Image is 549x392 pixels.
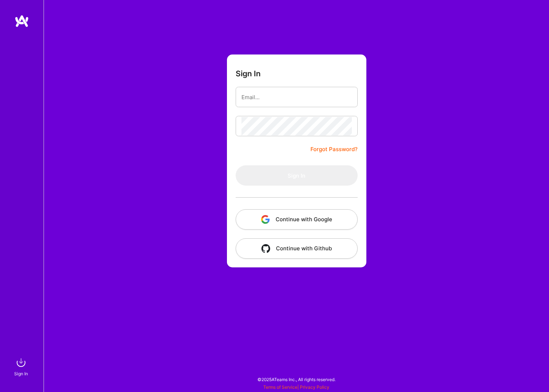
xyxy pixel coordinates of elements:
img: logo [15,15,29,28]
a: Privacy Policy [300,384,329,390]
a: sign inSign In [15,355,28,377]
a: Terms of Service [263,384,297,390]
button: Continue with Google [236,209,358,230]
div: Sign In [14,370,28,377]
span: | [263,384,329,390]
h3: Sign In [236,69,261,78]
button: Sign In [236,165,358,186]
img: icon [261,215,270,224]
input: Email... [241,88,352,106]
div: © 2025 ATeams Inc., All rights reserved. [44,370,549,388]
img: sign in [14,355,28,370]
img: icon [261,244,270,253]
button: Continue with Github [236,238,358,259]
a: Forgot Password? [310,145,358,154]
